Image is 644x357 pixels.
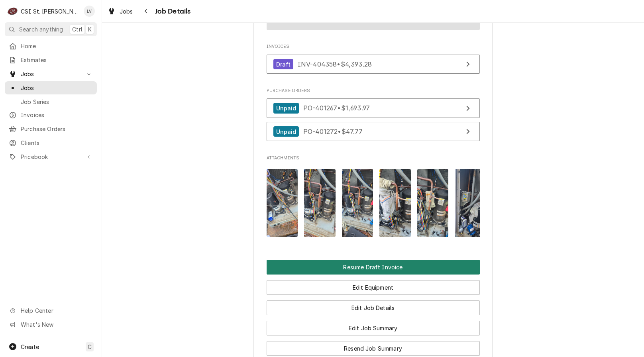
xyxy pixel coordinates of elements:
span: PO-401267 • $1,693.97 [303,104,370,112]
a: Job Series [5,95,97,108]
div: Lisa Vestal's Avatar [84,6,95,17]
span: Purchase Orders [267,88,480,94]
img: pMeT2j2JQmeKNYeYvBmI [342,169,373,237]
span: C [88,343,92,351]
div: Button Group Row [267,260,480,275]
img: zEO2js3TTm3urHH91kzp [267,169,298,237]
span: Invoices [21,111,93,119]
span: PO-401272 • $47.77 [303,127,363,135]
a: Go to What's New [5,318,97,331]
span: Job Details [153,6,191,17]
span: Help Center [21,306,92,315]
span: Pricebook [21,153,81,161]
a: Estimates [5,53,97,67]
div: CSI St. Louis's Avatar [7,6,18,17]
button: Edit Equipment [267,280,480,295]
button: Resume Draft Invoice [267,260,480,275]
img: g4nB231TO2jYqHdiE9ew [304,169,336,237]
div: Unpaid [273,103,299,114]
a: Jobs [5,81,97,94]
span: Home [21,42,93,50]
a: Go to Jobs [5,67,97,80]
img: HNgk8XxxSc2gedZYwfFB [379,169,411,237]
div: Purchase Orders [267,88,480,145]
a: Purchase Orders [5,122,97,135]
span: Clients [21,139,93,147]
a: View Purchase Order [267,98,480,118]
a: Go to Help Center [5,304,97,317]
div: Button Group Row [267,275,480,295]
button: Search anythingCtrlK [5,22,97,36]
button: Resend Job Summary [267,341,480,356]
div: Unpaid [273,126,299,137]
div: C [7,6,18,17]
span: Purchase Orders [21,125,93,133]
a: Clients [5,136,97,149]
a: View Purchase Order [267,122,480,141]
img: jT53lj2kSES1B3FOWDot [455,169,486,237]
span: Attachments [267,155,480,161]
a: Home [5,39,97,53]
span: Jobs [120,7,133,16]
div: Button Group Row [267,295,480,315]
span: K [88,25,92,33]
div: Button Group Row [267,315,480,335]
button: Edit Job Details [267,300,480,315]
span: Jobs [21,84,93,92]
img: dz74vmVTSXSqoRrsAw5w [417,169,449,237]
div: CSI St. [PERSON_NAME] [21,7,79,16]
div: LV [84,6,95,17]
span: INV-404358 • $4,393.28 [298,60,372,68]
span: Search anything [19,25,63,33]
span: Create [21,343,39,350]
button: Navigate back [140,5,153,18]
div: Attachments [267,155,480,243]
span: Ctrl [72,25,82,33]
a: Go to Pricebook [5,150,97,163]
span: Attachments [267,163,480,243]
a: View Invoice [267,55,480,74]
a: Invoices [5,108,97,122]
span: Jobs [21,70,81,78]
span: Job Series [21,98,93,106]
a: Jobs [104,5,136,18]
button: Edit Job Summary [267,321,480,335]
div: Draft [273,59,294,70]
span: What's New [21,320,92,329]
div: Invoices [267,43,480,78]
span: Invoices [267,43,480,50]
div: Button Group Row [267,335,480,356]
span: Estimates [21,56,93,64]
